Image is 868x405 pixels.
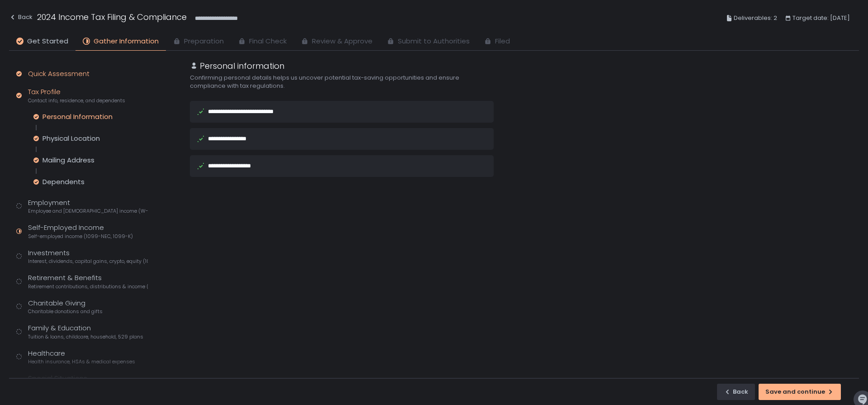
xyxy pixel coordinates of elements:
div: Self-Employed Income [28,223,133,240]
span: Target date: [DATE] [793,13,850,24]
div: Confirming personal details helps us uncover potential tax-saving opportunities and ensure compli... [190,74,494,90]
div: Quick Assessment [28,69,90,79]
div: Special Situations [28,373,111,391]
div: Personal Information [42,112,113,121]
div: Physical Location [42,134,100,143]
span: Review & Approve [312,36,373,47]
div: Charitable Giving [28,298,103,315]
span: Submit to Authorities [398,36,470,47]
div: Dependents [42,177,85,186]
h1: 2024 Income Tax Filing & Compliance [37,11,187,23]
span: Deliverables: 2 [734,13,777,24]
span: Self-employed income (1099-NEC, 1099-K) [28,233,133,240]
div: Retirement & Benefits [28,273,148,290]
span: Final Check [249,36,287,47]
div: Family & Education [28,323,143,340]
span: Contact info, residence, and dependents [28,97,125,104]
button: Back [9,11,33,26]
h1: Personal information [200,60,284,72]
div: Mailing Address [42,156,94,165]
div: Tax Profile [28,87,125,104]
button: Save and continue [759,384,841,400]
div: Healthcare [28,348,135,366]
div: Back [724,388,748,396]
span: Employee and [DEMOGRAPHIC_DATA] income (W-2s) [28,208,148,214]
div: Investments [28,248,148,265]
div: Back [9,12,33,23]
button: Back [717,384,755,400]
span: Preparation [184,36,224,47]
span: Tuition & loans, childcare, household, 529 plans [28,334,143,340]
div: Employment [28,198,148,215]
span: Get Started [27,36,68,47]
span: Health insurance, HSAs & medical expenses [28,358,135,365]
span: Gather Information [94,36,159,47]
span: Filed [495,36,510,47]
span: Charitable donations and gifts [28,308,103,315]
span: Retirement contributions, distributions & income (1099-R, 5498) [28,283,148,290]
div: Save and continue [765,388,834,396]
span: Interest, dividends, capital gains, crypto, equity (1099s, K-1s) [28,258,148,265]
